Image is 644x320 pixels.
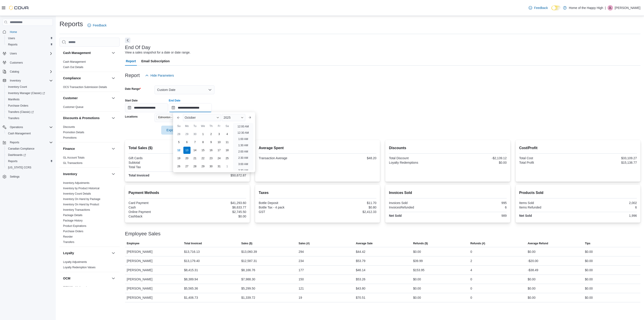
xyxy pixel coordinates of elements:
button: Inventory [111,171,116,177]
h3: Employee Sales [125,231,161,236]
button: Reports [4,41,55,48]
a: Inventory Manager (Classic) [4,90,55,96]
h3: Report [125,73,140,78]
span: Users [10,52,17,55]
h2: Payment Methods [129,190,246,195]
span: Feedback [93,23,106,28]
div: $2,745.50 [188,210,246,214]
span: Customers [10,61,23,64]
span: Purchase Orders [6,103,53,108]
button: Cash Management [111,50,116,56]
div: day-3 [216,131,223,138]
button: Finance [63,146,110,151]
a: Inventory Manager (Classic) [6,90,47,96]
a: Promotion Details [63,131,84,134]
h2: Cost/Profit [519,145,637,151]
ul: Time [233,123,253,170]
button: [US_STATE] CCRS [4,164,55,171]
li: 3:30 AM [236,168,250,173]
span: Users [8,37,15,40]
button: Reports [4,158,55,164]
div: Mo [183,122,191,130]
div: GST [259,210,317,214]
a: Transfers [6,116,21,121]
button: Compliance [111,75,116,81]
h3: OCM [63,276,70,281]
button: Manifests [4,96,55,103]
a: Loyalty Adjustments [63,260,87,264]
div: Discounts & Promotions [59,124,120,142]
span: Catalog [8,69,53,74]
h3: Cash Management [63,51,91,55]
div: day-28 [175,131,182,138]
span: Email Subscription [141,57,170,66]
div: Fr [216,122,223,130]
span: GL Transactions [63,161,83,165]
div: day-9 [208,139,215,146]
span: Transfers [8,116,19,120]
div: Su [175,122,182,130]
a: Package Details [63,214,83,217]
button: Customers [1,59,55,66]
button: Discounts & Promotions [63,116,110,120]
div: day-10 [216,139,223,146]
span: Cash Out Details [63,65,83,69]
div: day-1 [224,163,231,170]
button: Transfers [4,115,55,121]
a: Transfers (Classic) [4,109,55,115]
button: Operations [1,124,55,130]
span: Manifests [8,98,19,101]
div: day-20 [183,155,191,162]
button: Finance [111,146,116,151]
div: day-13 [183,147,191,154]
span: Cash Management [6,131,53,136]
label: Date Range [125,87,141,91]
span: Home [10,30,17,34]
span: Reports [8,43,17,46]
div: Sa [224,122,231,130]
button: OCM [111,276,116,281]
a: [US_STATE] CCRS [6,165,33,170]
button: Reports [1,139,55,146]
div: Button. Open the year selector. 2025 is currently selected. [222,114,245,121]
button: Inventory Count [4,84,55,90]
span: Customers [8,60,53,65]
button: Next [125,38,130,43]
h2: Invoices Sold [389,190,506,195]
span: Operations [8,125,53,130]
div: Bottle Deposit [259,201,317,205]
div: $50,672.87 [188,174,246,177]
button: Catalog [8,69,21,74]
a: Customers [8,60,25,65]
label: Locations [125,115,138,118]
div: $0.80 [318,206,376,209]
div: Cash Management [59,59,120,72]
button: Users [8,51,19,56]
a: Manifests [6,97,21,102]
a: Cash Management [6,131,32,136]
div: day-1 [199,131,207,138]
button: OCM [63,276,110,281]
div: Customer [59,104,120,112]
div: 2,002 [579,201,637,205]
div: Th [208,122,215,130]
a: GL Transactions [63,161,83,165]
span: Inventory [8,78,53,83]
button: Purchase Orders [4,103,55,109]
h2: Total Sales ($) [129,145,246,151]
span: Canadian Compliance [6,146,53,151]
div: day-30 [191,131,199,138]
img: Cova [9,6,29,10]
span: Hide Parameters [150,73,174,78]
div: $15,138.77 [579,161,637,164]
div: day-29 [199,163,207,170]
span: Users [8,51,53,56]
span: Settings [10,175,19,178]
div: day-11 [224,139,231,146]
div: Button. Open the month selector. October is currently selected. [183,114,221,121]
a: Package History [63,219,83,222]
div: Finance [59,155,120,168]
span: Reports [6,159,53,164]
label: Start Date [125,99,138,102]
span: Reorder [63,235,73,238]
